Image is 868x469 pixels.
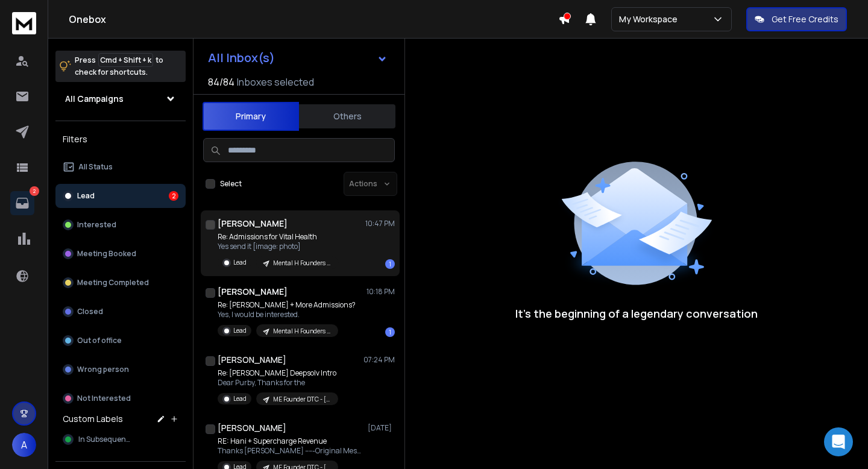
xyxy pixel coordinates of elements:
h1: [PERSON_NAME] [218,422,286,434]
p: Interested [77,220,116,230]
span: 84 / 84 [208,75,234,89]
p: 07:24 PM [363,355,395,365]
h1: All Inbox(s) [208,52,275,64]
p: Lead [233,258,247,267]
p: 2 [30,186,39,196]
img: logo [12,12,36,34]
h1: [PERSON_NAME] [218,354,286,366]
div: 1 [385,327,395,337]
p: Thanks [PERSON_NAME] -----Original Message----- From: [218,446,362,456]
h1: [PERSON_NAME] [218,286,288,298]
button: Not Interested [55,386,186,411]
div: Open Intercom Messenger [824,427,853,456]
p: Closed [77,307,103,316]
button: Get Free Credits [746,7,847,31]
p: Lead [233,326,247,335]
p: RE: Hani + Supercharge Revenue [218,436,362,446]
button: In Subsequence [55,427,186,452]
button: A [12,433,36,457]
button: All Inbox(s) [198,46,397,70]
p: Yes send it [image: photo] [218,242,338,251]
button: Primary [203,102,299,131]
p: Wrong person [77,365,129,374]
a: 2 [10,191,34,215]
h3: Inboxes selected [237,75,314,89]
h1: [PERSON_NAME] [218,218,288,230]
button: All Status [55,155,186,179]
button: Out of office [55,329,186,353]
p: Out of office [77,336,122,345]
p: Press to check for shortcuts. [75,54,163,78]
p: Re: Admissions for Vital Health [218,232,338,242]
div: 1 [385,259,395,269]
p: It’s the beginning of a legendary conversation [515,305,758,322]
p: My Workspace [619,13,682,25]
button: Others [299,103,395,130]
div: 2 [169,191,178,201]
button: Wrong person [55,357,186,382]
h3: Filters [55,131,186,148]
p: 10:47 PM [365,219,395,228]
h1: Onebox [69,12,558,27]
button: Meeting Booked [55,242,186,266]
h1: All Campaigns [65,93,124,105]
p: Mental H Founders [1-200] [273,259,331,268]
p: All Status [78,162,113,172]
p: Re: [PERSON_NAME] Deepsolv Intro [218,368,338,378]
p: 10:18 PM [366,287,395,297]
p: Dear Purby, Thanks for the [218,378,338,388]
p: Lead [233,394,247,403]
label: Select [220,179,242,189]
h3: Custom Labels [63,413,123,425]
button: Meeting Completed [55,271,186,295]
button: Interested [55,213,186,237]
p: Meeting Booked [77,249,136,259]
p: Get Free Credits [772,13,838,25]
button: Closed [55,300,186,324]
p: Meeting Completed [77,278,149,288]
p: Not Interested [77,394,131,403]
p: Yes, I would be interested. [218,310,356,319]
button: All Campaigns [55,87,186,111]
p: ME Founder DTC - [PERSON_NAME] [273,395,331,404]
p: [DATE] [368,423,395,433]
button: Lead2 [55,184,186,208]
span: In Subsequence [78,435,134,444]
span: Cmd + Shift + k [98,53,153,67]
p: Mental H Founders [1-200] [273,327,331,336]
p: Re: [PERSON_NAME] + More Admissions? [218,300,356,310]
p: Lead [77,191,95,201]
